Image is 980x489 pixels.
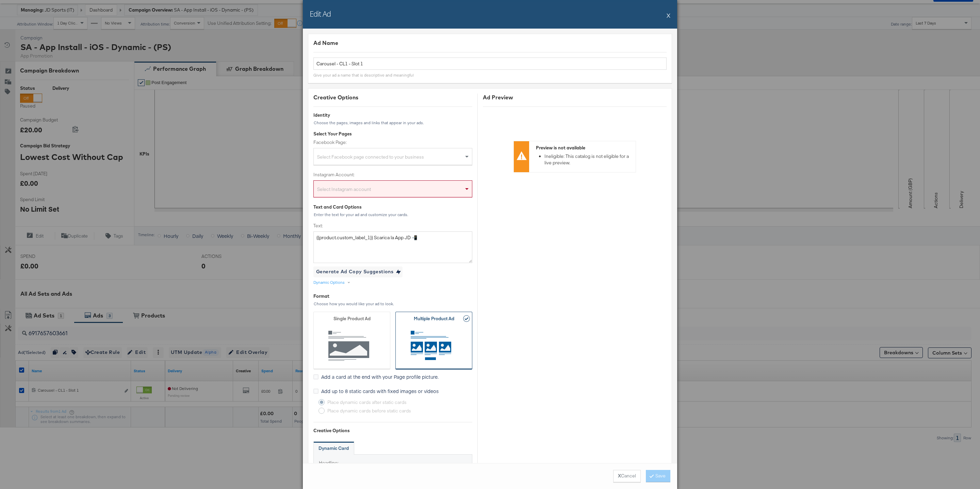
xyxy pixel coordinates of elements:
[313,94,472,101] div: Creative Options
[410,315,458,328] span: Multiple Product Ad
[313,204,472,210] div: Text and Card Options
[313,39,667,47] div: Ad Name
[313,301,472,306] div: Choose how you would like your ad to look.
[618,473,621,479] strong: X
[318,445,349,452] div: Dynamic Card
[314,183,472,197] div: Select Instagram account
[316,267,393,276] div: Generate Ad Copy Suggestions
[313,212,472,217] div: Enter the text for your ad and customize your cards.
[321,388,439,394] span: Add up to 8 static cards with fixed images or videos
[536,145,632,151] div: Preview is not available
[313,223,472,229] label: Text:
[310,9,331,19] h2: Edit Ad
[313,72,414,78] div: Give your ad a name that is descriptive and meaningful
[483,94,667,101] div: Ad Preview
[544,153,632,166] li: Ineligible: This catalog is not eligible for a live preview.
[313,112,472,118] div: Identity
[313,427,472,434] div: Creative Options
[667,9,670,22] button: X
[313,280,345,285] div: Dynamic Options
[313,293,472,299] div: Format
[314,151,472,165] div: Select Facebook page connected to your business
[313,231,472,263] textarea: {{product.custom_label_1}} Scarica la App JD 📲
[313,120,472,125] div: Choose the pages, images and links that appear in your ads.
[328,315,376,328] span: Single Product Ad
[313,172,472,178] label: Instagram Account:
[613,470,641,482] button: XCancel
[313,131,472,137] div: Select Your Pages
[313,139,472,146] label: Facebook Page:
[319,460,467,466] label: Headline:
[321,373,439,380] span: Add a card at the end with your Page profile picture.
[313,58,667,70] input: Name your ad ...
[313,266,403,277] button: Generate Ad Copy Suggestions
